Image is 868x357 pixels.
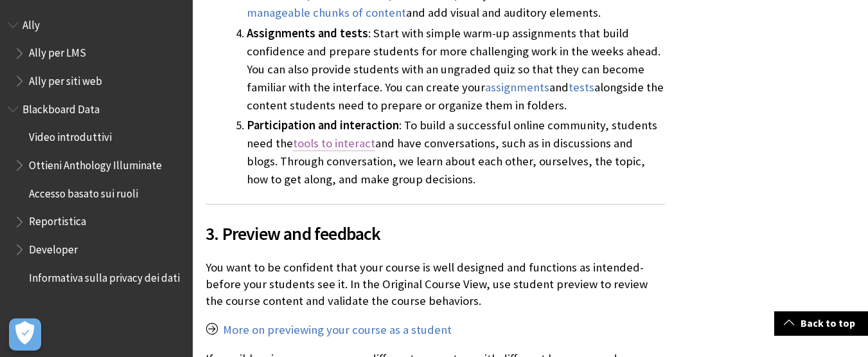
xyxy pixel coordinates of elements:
[29,70,102,87] span: Ally per siti web
[293,136,375,151] a: tools to interact
[485,80,549,95] a: assignments
[8,14,185,92] nav: Book outline for Anthology Ally Help
[29,42,86,60] span: Ally per LMS
[29,211,86,228] span: Reportistica
[774,311,868,335] a: Back to top
[247,116,665,188] li: : To build a successful online community, students need the and have conversations, such as in di...
[247,118,399,133] span: Participation and interaction
[29,239,78,256] span: Developer
[223,322,452,338] a: More on previewing your course as a student
[22,98,100,116] span: Blackboard Data
[569,80,594,95] a: tests
[29,267,180,284] span: Informativa sulla privacy dei dati
[22,14,40,32] span: Ally
[9,318,41,351] button: Apri preferenze
[206,259,665,310] p: You want to be confident that your course is well designed and functions as intended-before your ...
[206,204,665,247] h2: 3. Preview and feedback
[29,183,138,200] span: Accesso basato sui ruoli
[29,127,112,144] span: Video introduttivi
[247,24,665,114] li: : Start with simple warm-up assignments that build confidence and prepare students for more chall...
[247,26,368,41] span: Assignments and tests
[29,154,162,172] span: Ottieni Anthology Illuminate
[8,98,185,289] nav: Book outline for Anthology Illuminate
